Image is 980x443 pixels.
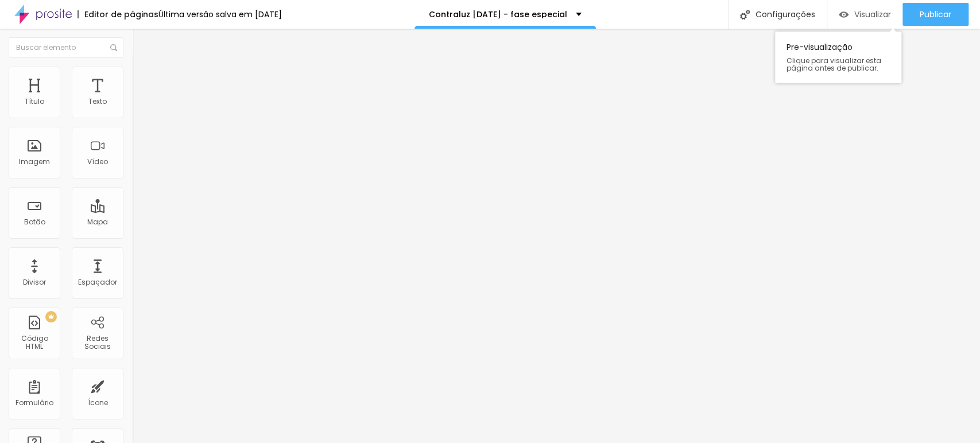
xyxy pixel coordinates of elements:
div: Botão [24,218,45,226]
button: Publicar [902,3,969,26]
div: Vídeo [87,158,108,166]
button: Visualizar [827,3,902,26]
img: view-1.svg [839,10,849,20]
iframe: Editor [132,29,980,443]
input: Buscar elemento [9,37,123,58]
div: Espaçador [78,278,117,286]
img: Icone [740,10,750,20]
div: Mapa [87,218,108,226]
div: Redes Sociais [75,335,120,351]
div: Código HTML [11,335,57,351]
span: Visualizar [854,10,891,19]
p: Contraluz [DATE] - fase especial [429,10,567,18]
div: Imagem [19,158,50,166]
div: Título [25,98,44,106]
div: Texto [88,98,107,106]
div: Divisor [23,278,46,286]
img: Icone [110,44,117,51]
div: Formulário [16,399,53,407]
div: Editor de páginas [78,10,158,18]
span: Clique para visualizar esta página antes de publicar. [787,57,890,72]
div: Ícone [88,399,108,407]
span: Publicar [920,10,951,19]
div: Última versão salva em [DATE] [158,10,282,18]
div: Pre-visualização [775,32,901,83]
